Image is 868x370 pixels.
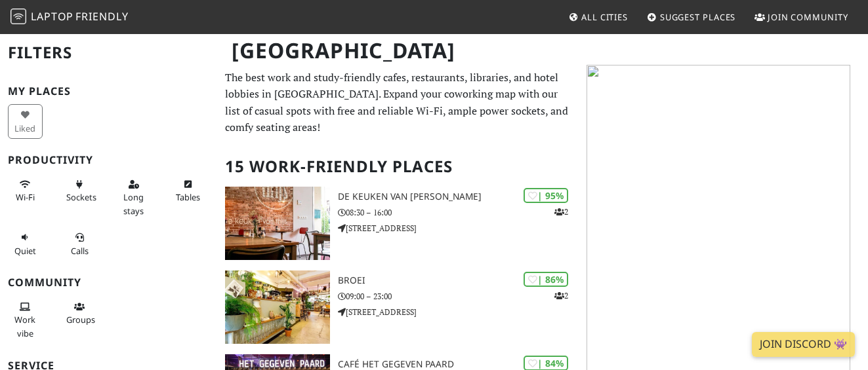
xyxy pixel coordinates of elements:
[171,174,205,208] button: Tables
[225,69,571,136] p: The best work and study-friendly cafes, restaurants, libraries, and hotel lobbies in [GEOGRAPHIC_...
[524,272,568,287] div: | 86%
[8,276,209,289] h3: Community
[123,191,144,216] span: Long stays
[8,174,43,208] button: Wi-Fi
[581,11,628,23] span: All Cities
[66,314,95,325] span: Group tables
[338,222,579,234] p: [STREET_ADDRESS]
[524,188,568,203] div: | 95%
[116,174,151,221] button: Long stays
[62,296,97,331] button: Groups
[75,9,128,24] span: Friendly
[31,9,73,24] span: Laptop
[338,206,579,219] p: 08:30 – 16:00
[66,191,96,203] span: Power sockets
[217,270,579,344] a: BROEI | 86% 2 BROEI 09:00 – 23:00 [STREET_ADDRESS]
[752,332,855,357] a: Join Discord 👾
[642,5,741,29] a: Suggest Places
[10,6,129,29] a: LaptopFriendly LaptopFriendly
[749,5,854,29] a: Join Community
[71,245,89,257] span: Video/audio calls
[8,296,43,344] button: Work vibe
[16,191,35,203] span: Stable Wi-Fi
[8,85,209,98] h3: My Places
[8,33,209,73] h2: Filters
[225,187,330,260] img: De keuken van Thijs
[14,314,35,339] span: People working
[338,306,579,318] p: [STREET_ADDRESS]
[62,174,97,208] button: Sockets
[563,5,633,29] a: All Cities
[176,191,200,203] span: Work-friendly tables
[225,270,330,344] img: BROEI
[10,9,26,24] img: LaptopFriendly
[660,11,736,23] span: Suggest Places
[225,147,571,187] h2: 15 Work-Friendly Places
[14,245,36,257] span: Quiet
[338,191,579,202] h3: De keuken van [PERSON_NAME]
[554,289,568,302] p: 2
[338,290,579,303] p: 09:00 – 23:00
[217,187,579,260] a: De keuken van Thijs | 95% 2 De keuken van [PERSON_NAME] 08:30 – 16:00 [STREET_ADDRESS]
[768,11,848,23] span: Join Community
[221,33,576,69] h1: [GEOGRAPHIC_DATA]
[8,154,209,166] h3: Productivity
[554,206,568,218] p: 2
[8,227,43,261] button: Quiet
[338,359,579,370] h3: Café Het Gegeven Paard
[62,227,97,261] button: Calls
[338,275,579,286] h3: BROEI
